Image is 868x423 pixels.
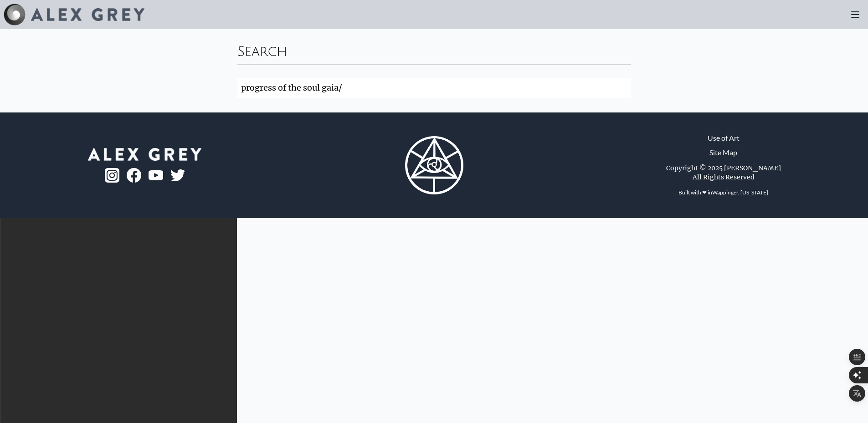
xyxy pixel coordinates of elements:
a: Wappinger, [US_STATE] [712,189,768,196]
div: All Rights Reserved [693,173,755,182]
a: Use of Art [708,133,740,143]
img: fb-logo.png [127,168,141,183]
img: ig-logo.png [105,168,119,183]
img: twitter-logo.png [170,169,185,181]
img: youtube-logo.png [149,170,163,181]
a: Site Map [709,147,737,158]
div: Search [237,36,631,64]
div: Built with ❤ in [675,185,772,200]
div: Copyright © 2025 [PERSON_NAME] [666,163,781,173]
input: Search... [237,78,631,98]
